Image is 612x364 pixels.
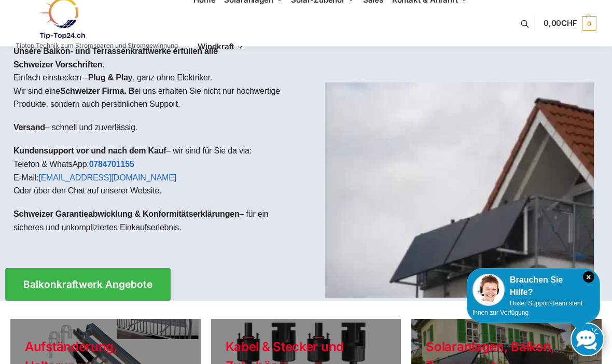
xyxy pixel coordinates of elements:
a: Balkonkraftwerk Angebote [5,268,171,301]
i: Schließen [583,271,594,283]
p: Tiptop Technik zum Stromsparen und Stromgewinnung [16,43,178,49]
span: Balkonkraftwerk Angebote [23,279,152,289]
strong: Unsere Balkon- und Terrassenkraftwerke erfüllen alle Schweizer Vorschriften. [13,47,218,69]
strong: Versand [13,123,45,132]
strong: Schweizer Garantieabwicklung & Konformitätserklärungen [13,209,240,218]
span: Unser Support-Team steht Ihnen zur Verfügung [472,300,582,316]
p: – für ein sicheres und unkompliziertes Einkaufserlebnis. [13,207,298,234]
span: 0 [582,16,596,31]
div: Einfach einstecken – , ganz ohne Elektriker. [5,36,306,253]
div: Brauchen Sie Hilfe? [472,274,594,299]
p: – wir sind für Sie da via: Telefon & WhatsApp: E-Mail: Oder über den Chat auf unserer Website. [13,144,298,197]
strong: Schweizer Firma. B [60,87,134,95]
a: 0784701155 [89,160,134,169]
span: 0,00 [544,18,577,28]
p: Wir sind eine ei uns erhalten Sie nicht nur hochwertige Produkte, sondern auch persönlichen Support. [13,85,298,111]
strong: Kundensupport vor und nach dem Kauf [13,146,166,155]
img: Customer service [472,274,505,306]
img: Home 1 [325,82,594,298]
p: – schnell und zuverlässig. [13,121,298,134]
a: 0,00CHF 0 [544,8,596,39]
span: CHF [561,18,577,28]
strong: Plug & Play [88,73,133,82]
a: Windkraft [193,23,248,70]
span: Windkraft [198,41,234,51]
a: [EMAIL_ADDRESS][DOMAIN_NAME] [38,173,176,182]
